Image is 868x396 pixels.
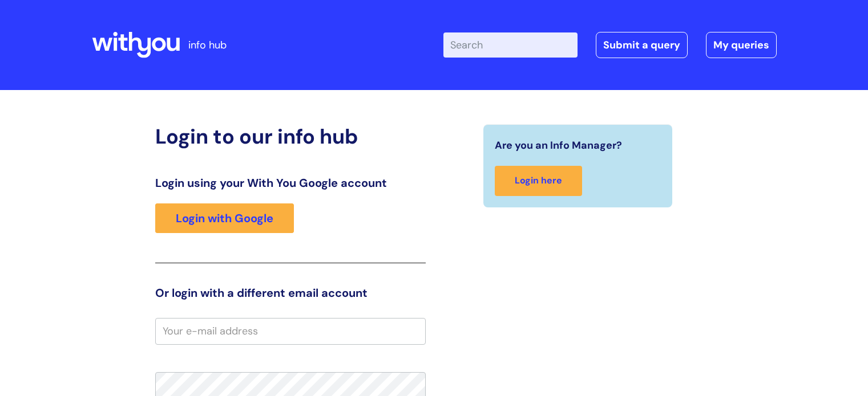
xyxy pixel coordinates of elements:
[155,286,426,300] h3: Or login with a different email account
[443,32,578,58] input: Search
[155,124,426,149] h2: Login to our info hub
[495,136,622,154] span: Are you an Info Manager?
[155,203,294,233] a: Login with Google
[706,32,777,58] a: My queries
[596,32,688,58] a: Submit a query
[495,166,582,196] a: Login here
[155,176,426,190] h3: Login using your With You Google account
[155,318,426,344] input: Your e-mail address
[188,36,227,54] p: info hub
